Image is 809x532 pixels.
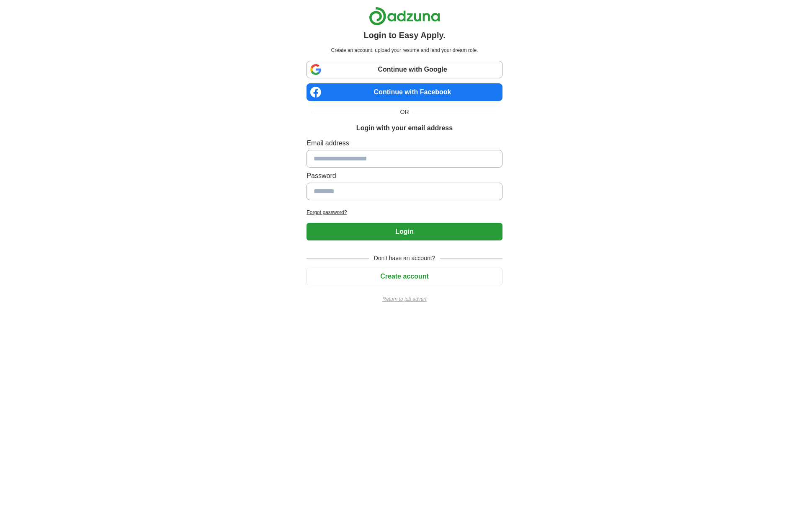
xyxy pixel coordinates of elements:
[308,46,500,54] p: Create an account, upload your resume and land your dream role.
[395,108,414,116] span: OR
[307,273,502,280] a: Create account
[307,83,502,101] a: Continue with Facebook
[307,209,502,216] a: Forgot password?
[356,123,453,133] h1: Login with your email address
[307,171,502,181] label: Password
[369,254,441,263] span: Don't have an account?
[369,7,440,26] img: Adzuna logo
[307,295,502,303] a: Return to job advert
[363,29,446,41] h1: Login to Easy Apply.
[307,223,502,240] button: Login
[307,138,502,148] label: Email address
[307,61,502,78] a: Continue with Google
[307,268,502,285] button: Create account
